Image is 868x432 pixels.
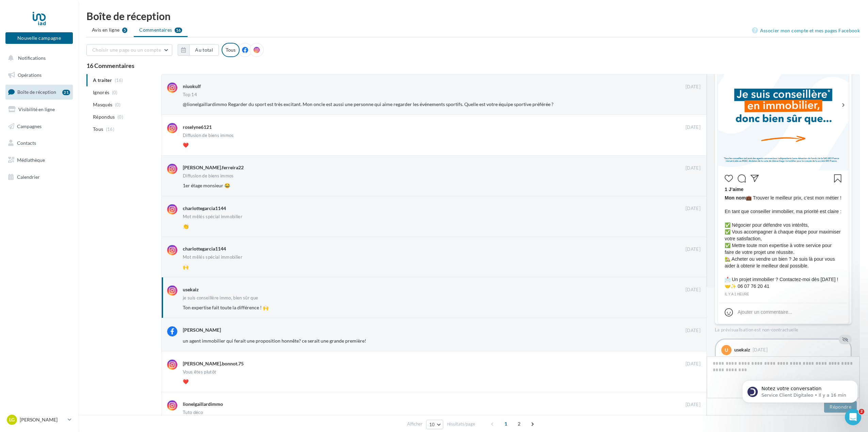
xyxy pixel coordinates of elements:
iframe: Intercom notifications message [732,366,868,414]
button: Au total [178,44,219,56]
span: Mon nom [725,195,746,201]
div: Ton expertise fait toute la différence ! 🙌 [734,355,845,362]
span: Calendrier [17,174,40,180]
span: Campagnes [17,123,42,129]
button: Choisir une page ou un compte [86,44,172,56]
span: Opérations [18,72,42,78]
svg: J’aime [725,174,733,183]
span: 🙌 [183,264,189,270]
svg: Emoji [725,308,733,316]
span: Boîte de réception [17,89,56,95]
span: [DATE] [753,348,768,352]
span: [DATE] [686,361,701,367]
span: [DATE] [686,124,701,131]
span: Avis en ligne [92,27,120,33]
svg: Enregistrer [834,174,842,183]
div: Boîte de réception [86,11,860,21]
a: Opérations [4,68,74,82]
span: 2 [514,418,525,429]
p: [PERSON_NAME] [20,416,65,423]
span: Masqués [93,101,112,108]
div: Mot mêlés spécial immobilier [183,255,242,259]
span: u [725,347,728,353]
div: Top 14 [183,92,197,97]
span: [DATE] [686,84,701,90]
div: il y a 1 heure [725,291,842,297]
div: usekaiz [734,347,750,352]
svg: Commenter [738,174,746,183]
span: 1er étage monsieur 😂 [183,183,230,188]
div: 5 [122,28,127,33]
a: Visibilité en ligne [4,102,74,117]
div: Tous [222,43,240,57]
button: Notifications [4,51,71,65]
div: 1 J’aime [725,186,842,194]
div: niuokulf [183,83,201,90]
div: [PERSON_NAME].ferreira22 [183,164,244,171]
div: Vous êtes plutôt [183,370,216,374]
div: charlottegarcia1144 [183,205,226,212]
span: résultats/page [447,421,475,427]
span: Répondus [93,114,115,120]
a: Calendrier [4,170,74,184]
a: Boîte de réception21 [4,85,74,99]
a: Campagnes [4,119,74,134]
span: [DATE] [686,287,701,293]
span: 1 [500,418,511,429]
span: Ton expertise fait toute la différence ! 🙌 [183,305,269,310]
div: Ajouter un commentaire... [738,309,792,315]
div: Mot mêlés spécial immobilier [183,214,242,219]
div: 16 Commentaires [86,63,860,69]
button: Au total [189,44,219,56]
iframe: Intercom live chat [845,409,861,425]
span: (0) [112,90,118,95]
span: 💼 Trouver le meilleur prix, c’est mon métier ! En tant que conseiller immobilier, ma priorité est... [725,194,842,290]
span: Visibilité en ligne [18,106,55,112]
span: @lionelgaillardimmo Regarder du sport est très excitant. Mon oncle est aussi une personne qui aim... [183,101,553,107]
span: (0) [117,114,123,120]
span: [DATE] [686,328,701,334]
a: Médiathèque [4,153,74,167]
div: usekaiz [183,286,199,293]
span: (0) [115,102,121,107]
span: [DATE] [686,402,701,408]
span: 10 [429,422,435,427]
div: [PERSON_NAME].bonnot.75 [183,360,244,367]
span: Notifications [18,55,46,61]
div: 21 [62,90,70,95]
span: 👏 [183,223,189,229]
div: lionelgaillardimmo [183,401,223,408]
span: (16) [106,126,114,132]
span: [DATE] [686,246,701,253]
div: Diffusion de biens immos [183,133,234,138]
span: Ignorés [93,89,109,96]
span: Tous [93,126,103,133]
div: La prévisualisation est non-contractuelle [715,324,852,333]
span: LG [9,416,15,423]
a: Contacts [4,136,74,150]
div: je suis conseillère immo, bien sûr que [183,296,258,300]
a: LG [PERSON_NAME] [5,413,73,426]
span: Choisir une page ou un compte [92,47,161,53]
span: 2 [859,409,864,414]
button: 10 [426,420,444,429]
span: un agent immobilier qui ferait une proposition honnête? ce serait une grande première! [183,338,366,344]
div: [PERSON_NAME] [183,327,221,333]
svg: Partager la publication [751,174,759,183]
button: Nouvelle campagne [5,32,73,44]
span: ❤️ [183,379,189,384]
div: roselyne6121 [183,124,212,131]
div: charlottegarcia1144 [183,245,226,252]
span: Afficher [407,421,422,427]
span: Médiathèque [17,157,45,163]
a: Associer mon compte et mes pages Facebook [752,27,860,35]
span: [DATE] [686,206,701,212]
span: ❤️ [183,142,189,148]
span: [DATE] [686,165,701,171]
div: Diffusion de biens immos [183,174,234,178]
